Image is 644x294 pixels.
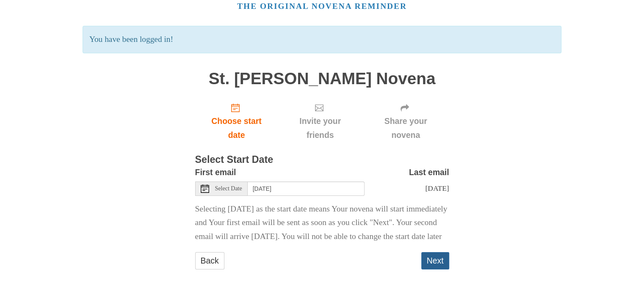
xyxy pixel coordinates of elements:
[248,181,365,196] input: Use the arrow keys to pick a date
[421,252,449,269] button: Next
[371,114,441,142] span: Share your novena
[195,96,278,146] a: Choose start date
[278,96,362,146] div: Click "Next" to confirm your start date first.
[195,252,224,269] a: Back
[195,165,236,179] label: First email
[286,114,354,142] span: Invite your friends
[195,202,449,244] p: Selecting [DATE] as the start date means Your novena will start immediately and Your first email ...
[195,70,449,88] h1: St. [PERSON_NAME] Novena
[215,186,242,192] span: Select Date
[195,154,449,165] h3: Select Start Date
[204,114,270,142] span: Choose start date
[425,184,449,192] span: [DATE]
[83,26,561,53] p: You have been logged in!
[409,165,449,179] label: Last email
[362,96,449,146] div: Click "Next" to confirm your start date first.
[237,2,407,11] a: The original novena reminder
